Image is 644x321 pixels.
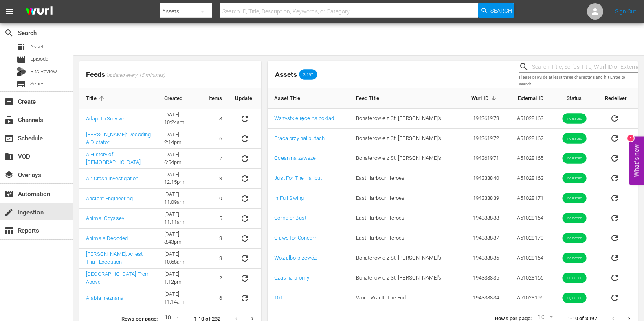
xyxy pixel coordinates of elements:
[86,151,141,165] a: A History of [DEMOGRAPHIC_DATA]
[460,168,506,188] td: 194333840
[562,135,586,142] span: Ingested
[229,88,261,109] th: Update
[30,43,44,51] span: Asset
[550,88,598,109] th: Status
[86,131,151,145] a: [PERSON_NAME]: Decoding A Dictator
[30,55,48,63] span: Episode
[4,97,14,107] span: Create
[164,95,193,102] span: Created
[86,271,150,285] a: [GEOGRAPHIC_DATA] From Above
[460,268,506,288] td: 194333835
[158,169,202,189] td: [DATE] 12:15pm
[105,72,165,79] span: (updated every 15 minutes)
[202,149,229,169] td: 7
[16,55,26,64] span: Episode
[86,175,138,181] a: Air Crash Investigation
[460,248,506,268] td: 194333836
[349,168,460,188] td: East Harbour Heroes
[274,295,283,301] a: 101
[202,288,229,308] td: 6
[79,88,261,308] table: sticky table
[460,109,506,129] td: 194361973
[506,248,550,268] td: A51028164
[562,235,586,241] span: Ingested
[562,175,586,181] span: Ingested
[158,189,202,209] td: [DATE] 11:09am
[274,255,317,261] a: Wóz albo przewóz
[506,129,550,148] td: A51028162
[20,2,59,21] img: ans4CAIJ8jUAAAAAAAAAAAAAAAAAAAAAAAAgQb4GAAAAAAAAAAAAAAAAAAAAAAAAJMjXAAAAAAAAAAAAAAAAAAAAAAAAgAT5G...
[460,129,506,148] td: 194361972
[349,109,460,129] td: Bohaterowie z St. [PERSON_NAME]'s
[158,109,202,129] td: [DATE] 10:24am
[158,149,202,169] td: [DATE] 6:54pm
[615,8,636,15] a: Sign Out
[86,235,128,241] a: Animals Decoded
[274,115,334,121] a: Wszystkie ręce na pokład
[4,207,14,217] span: create
[202,109,229,129] td: 3
[4,28,14,38] span: Search
[274,135,325,141] a: Praca przy halibutach
[460,188,506,208] td: 194333839
[349,288,460,308] td: World War II: The End
[202,269,229,288] td: 2
[202,209,229,229] td: 5
[202,249,229,269] td: 3
[268,88,638,308] table: sticky table
[562,295,586,301] span: Ingested
[4,170,14,180] span: Overlays
[506,148,550,168] td: A51028165
[299,72,317,77] span: 3,197
[16,79,26,89] span: Series
[86,95,107,102] span: Title
[274,235,317,241] a: Claws for Concern
[274,155,316,161] a: Ocean na zawsze
[349,188,460,208] td: East Harbour Heroes
[5,7,15,16] span: menu
[274,215,306,221] a: Come or Bust
[275,70,297,79] span: Assets
[562,255,586,261] span: Ingested
[274,275,309,281] a: Czas na promy
[349,248,460,268] td: Bohaterowie z St. [PERSON_NAME]'s
[86,215,124,221] a: Animal Odyssey
[86,295,123,301] a: Arabia nieznana
[4,189,14,199] span: movie_filter
[202,169,229,189] td: 13
[506,268,550,288] td: A51028166
[532,61,638,73] input: Search Title, Series Title, Wurl ID or External ID
[349,228,460,248] td: East Harbour Heroes
[158,229,202,249] td: [DATE] 8:43pm
[562,155,586,162] span: Ingested
[629,136,644,185] button: Open Feedback Widget
[86,116,124,122] a: Adapt to Survive
[158,129,202,149] td: [DATE] 2:14pm
[158,249,202,269] td: [DATE] 10:58am
[4,115,14,125] span: Channels
[506,228,550,248] td: A51028170
[506,188,550,208] td: A51028171
[471,94,499,102] span: Wurl ID
[562,215,586,221] span: Ingested
[86,251,144,265] a: [PERSON_NAME]: Arrest, Trial, Execution
[79,68,261,81] span: Feeds
[460,148,506,168] td: 194361971
[506,208,550,228] td: A51028164
[562,195,586,201] span: Ingested
[16,67,26,76] div: Bits Review
[627,135,634,141] div: 1
[598,88,638,109] th: Redeliver
[86,195,133,201] a: Ancient Engineering
[202,129,229,149] td: 6
[349,268,460,288] td: Bohaterowie z St. [PERSON_NAME]'s
[506,109,550,129] td: A51028163
[506,288,550,308] td: A51028195
[30,68,57,76] span: Bits Review
[274,175,322,181] a: Just For The Halibut
[274,195,304,201] a: In Full Swing
[202,189,229,209] td: 10
[562,116,586,122] span: Ingested
[349,129,460,148] td: Bohaterowie z St. [PERSON_NAME]'s
[478,3,514,18] button: Search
